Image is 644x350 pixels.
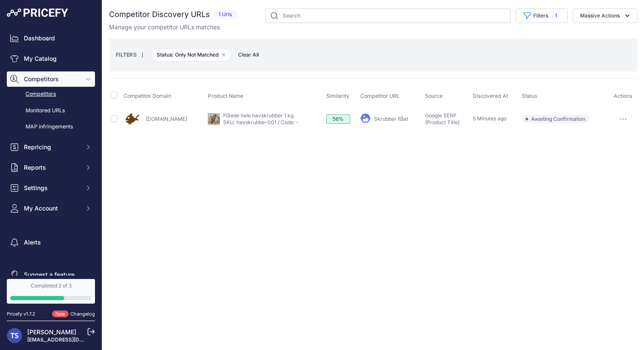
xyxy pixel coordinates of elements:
div: 56% [326,114,350,124]
span: Competitors [24,75,80,83]
div: Pricefy v1.7.2 [7,310,35,318]
a: [EMAIL_ADDRESS][DOMAIN_NAME] [27,336,116,343]
a: Flåede hele havskrubber 1 kg. [223,112,295,119]
span: Source [425,93,443,99]
span: Settings [24,184,80,192]
a: [PERSON_NAME] [27,328,76,336]
a: Suggest a feature [7,267,95,282]
a: Monitored URLs [7,103,95,118]
span: My Account [24,204,80,213]
h2: Competitor Discovery URLs [109,9,210,20]
span: Reports [24,163,80,172]
button: Settings [7,180,95,196]
nav: Sidebar [7,31,95,282]
img: Pricefy Logo [7,9,68,17]
div: Completed 2 of 3 [10,282,92,289]
button: Massive Actions [573,9,637,23]
input: Search [265,9,511,23]
span: 1 [552,11,561,20]
p: Manage your competitor URLs matches [109,23,220,31]
span: Awaiting Confirmation [522,115,589,123]
span: Product Name [208,93,243,99]
a: [DOMAIN_NAME] [146,116,187,122]
a: Changelog [70,311,95,317]
a: Alerts [7,235,95,250]
a: Completed 2 of 3 [7,279,95,304]
span: Status [522,93,538,99]
span: Repricing [24,143,80,151]
button: Clear All [234,51,263,59]
span: Similarity [326,93,349,99]
span: Status: Only Not Matched [151,48,231,61]
button: Reports [7,160,95,175]
a: Competitors [7,87,95,102]
a: MAP infringements [7,120,95,134]
span: 1 Urls [213,10,237,20]
span: Google SERP (Product Title) [425,112,460,125]
button: My Account [7,201,95,216]
small: FILTERS [116,51,137,58]
span: Competitor URL [360,93,400,99]
a: Skrubber flået [374,116,408,122]
small: | [137,52,148,57]
a: Dashboard [7,31,95,46]
button: Competitors [7,71,95,87]
span: New [52,310,69,318]
span: 5 Minutes ago [473,115,506,122]
span: Actions [614,93,632,99]
button: Filters1 [516,9,568,23]
span: Discovered At [473,93,508,99]
button: Repricing [7,139,95,155]
span: Competitor Domain [124,93,171,99]
a: My Catalog [7,51,95,66]
a: SKU: havskrubbe-001 / Code: - [223,119,299,125]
